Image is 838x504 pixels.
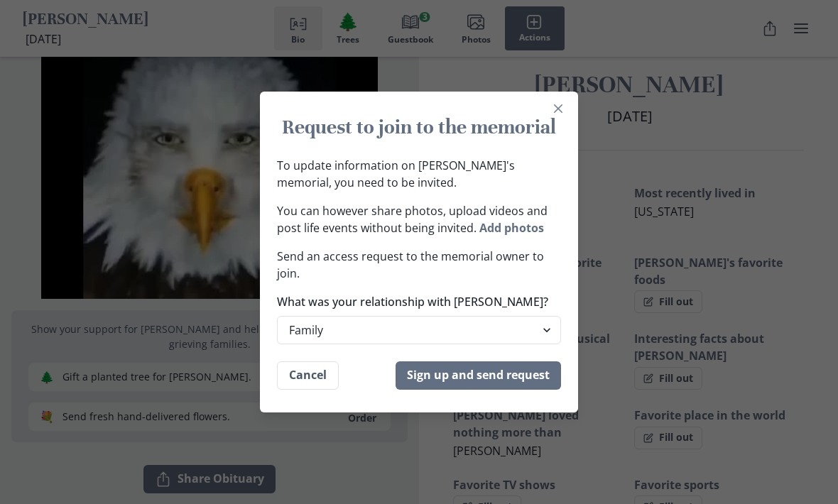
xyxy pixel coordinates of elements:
button: Close [547,97,570,120]
label: What was your relationship with [PERSON_NAME]? [277,293,553,310]
button: Cancel [277,361,339,390]
button: Sign up and send request [396,361,561,390]
button: Add photos [479,220,544,236]
p: Send an access request to the memorial owner to join. [277,248,561,282]
p: To update information on [PERSON_NAME]'s memorial, you need to be invited. [277,157,561,191]
h1: Request to join to the memorial [277,114,561,140]
p: You can however share photos, upload videos and post life events without being invited. [277,202,561,236]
